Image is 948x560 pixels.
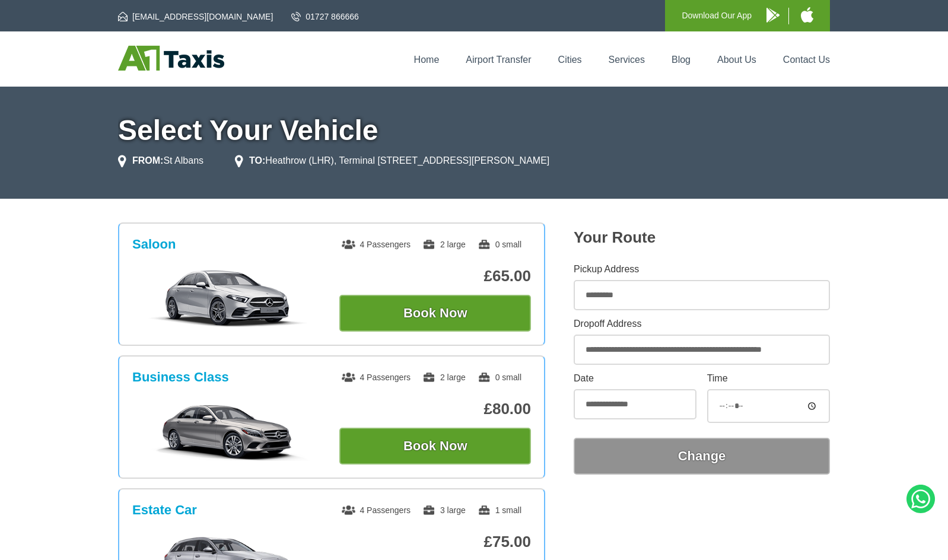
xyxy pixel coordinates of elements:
label: Dropoff Address [574,319,830,329]
h1: Select Your Vehicle [118,116,830,145]
span: 2 large [422,373,466,382]
span: 4 Passengers [342,505,411,515]
span: 0 small [478,373,521,382]
strong: FROM: [132,155,163,166]
p: £80.00 [339,400,531,418]
img: Saloon [139,269,317,328]
img: A1 Taxis iPhone App [801,7,813,23]
p: £65.00 [339,267,531,285]
span: 1 small [478,505,521,515]
span: 4 Passengers [342,240,411,249]
a: Airport Transfer [466,55,531,65]
a: Contact Us [783,55,830,65]
h3: Estate Car [132,502,197,518]
label: Pickup Address [574,265,830,274]
img: A1 Taxis St Albans LTD [118,46,224,71]
span: 3 large [422,505,466,515]
img: Business Class [139,402,317,461]
span: 0 small [478,240,521,249]
a: [EMAIL_ADDRESS][DOMAIN_NAME] [118,11,273,23]
label: Time [707,374,830,383]
a: Home [414,55,440,65]
a: About Us [717,55,756,65]
a: Services [609,55,645,65]
li: Heathrow (LHR), Terminal [STREET_ADDRESS][PERSON_NAME] [235,154,549,168]
a: Blog [672,55,691,65]
img: A1 Taxis Android App [766,8,780,23]
a: 01727 866666 [291,11,359,23]
li: St Albans [118,154,203,168]
p: £75.00 [339,533,531,551]
span: 4 Passengers [342,373,411,382]
p: Download Our App [682,8,752,23]
strong: TO: [249,155,265,166]
h3: Business Class [132,370,229,385]
h3: Saloon [132,237,176,252]
h2: Your Route [574,228,830,247]
span: 2 large [422,240,466,249]
button: Change [574,438,830,475]
button: Book Now [339,428,531,464]
button: Book Now [339,295,531,332]
label: Date [574,374,696,383]
a: Cities [558,55,582,65]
